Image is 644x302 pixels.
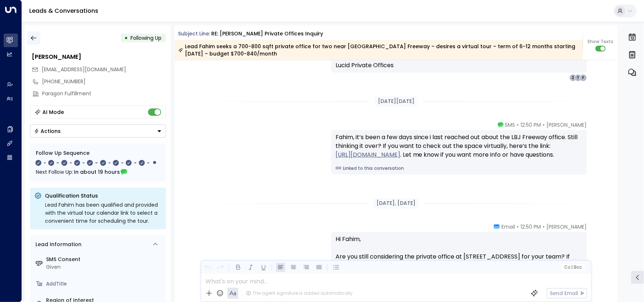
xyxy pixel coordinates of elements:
button: Actions [30,125,166,138]
span: Following Up [131,34,162,42]
span: • [543,223,545,230]
div: [PHONE_NUMBER] [42,78,166,85]
div: [DATE], [DATE] [374,198,418,209]
div: AddTitle [46,280,163,288]
div: AI Mode [43,108,64,116]
span: • [517,121,519,129]
a: Leads & Conversations [29,7,98,15]
span: fkhan@paragonfulfillment.com [42,66,126,73]
img: 17_headshot.jpg [590,121,605,136]
div: The agent signature is added automatically [246,290,353,297]
div: Button group with a nested menu [30,125,166,138]
span: • [517,223,519,230]
span: [PERSON_NAME] [547,121,587,129]
span: Cc Bcc [564,265,582,270]
span: | [571,265,573,270]
div: Given [46,263,163,271]
div: [PERSON_NAME] [32,53,166,61]
div: RE: [PERSON_NAME] Private Offices inquiry [211,30,323,38]
p: Hi Fahim, Are you still considering the private office at [STREET_ADDRESS] for your team? If you’... [336,235,583,287]
span: In about 19 hours [74,168,120,176]
a: Lucid Private Offices [336,61,394,70]
span: [PERSON_NAME] [547,223,587,230]
span: Subject Line: [178,30,211,37]
button: Redo [216,263,225,272]
span: Show Texts [587,38,613,45]
span: Email [502,223,515,230]
div: Actions [34,128,61,134]
div: Follow Up Sequence [36,149,160,157]
a: Linked to this conversation [336,165,583,172]
button: Undo [203,263,212,272]
div: Lead Fahim seeks a 700-800 sqft private office for two near [GEOGRAPHIC_DATA] Freeway – desires a... [178,43,579,57]
label: SMS Consent [46,256,163,263]
div: Paragon Fulfillment [42,90,166,98]
p: Qualification Status [45,192,162,199]
span: 12:50 PM [521,121,541,129]
span: 12:50 PM [521,223,541,230]
div: T [575,74,582,81]
span: [EMAIL_ADDRESS][DOMAIN_NAME] [42,66,126,73]
a: [URL][DOMAIN_NAME] [336,150,400,159]
div: Next Follow Up: [36,168,160,176]
div: Fahim, it’s been a few days since i last reached out about the LBJ Freeway office. Still thinking... [336,133,583,159]
div: 2 [569,74,577,81]
div: • [125,31,128,45]
span: • [543,121,545,129]
button: Cc|Bcc [561,264,584,271]
div: F [580,74,587,81]
img: 17_headshot.jpg [590,223,605,238]
div: [DATE][DATE] [375,96,417,107]
div: Lead Fahim has been qualified and provided with the virtual tour calendar link to select a conven... [45,201,162,225]
span: SMS [505,121,515,129]
div: Lead Information [33,241,82,248]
